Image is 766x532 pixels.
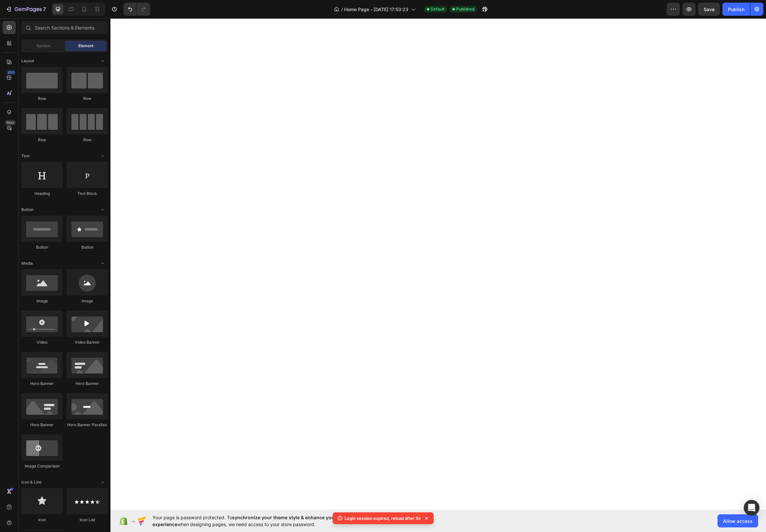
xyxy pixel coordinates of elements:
div: Hero Banner [21,422,63,428]
span: Save [704,7,715,12]
div: Row [21,96,63,102]
button: 7 [3,3,49,16]
div: Video Banner [67,339,108,345]
div: Heading [21,191,63,197]
div: Icon [21,517,63,523]
span: Media [21,260,33,266]
div: Hero Banner [21,381,63,387]
span: Text [21,153,29,159]
div: Button [67,244,108,250]
div: Video [21,339,63,345]
iframe: Design area [110,18,766,510]
span: Layout [21,58,34,64]
span: Toggle open [97,151,108,161]
div: Image [67,298,108,304]
div: Row [21,137,63,143]
span: Toggle open [97,258,108,269]
div: Icon List [67,517,108,523]
span: / [341,6,343,13]
span: Icon & Line [21,479,42,485]
button: Save [698,3,720,16]
div: Row [67,96,108,102]
p: 7 [43,5,46,13]
span: Element [78,43,93,49]
p: Login session expired, reload after 5s [344,515,421,522]
div: Image Comparison [21,463,63,469]
span: Button [21,207,33,213]
span: Your page is password protected. To when designing pages, we need access to your store password. [152,514,362,528]
div: Hero Banner [67,381,108,387]
span: Home Page - [DATE] 17:53:23 [344,6,408,13]
span: Allow access [723,518,753,524]
div: Row [67,137,108,143]
div: Open Intercom Messenger [744,500,759,516]
div: Button [21,244,63,250]
div: Image [21,298,63,304]
span: synchronize your theme style & enhance your experience [152,515,336,527]
span: Published [456,6,474,12]
div: 450 [6,70,16,75]
span: Toggle open [97,56,108,66]
div: Text Block [67,191,108,197]
span: Toggle open [97,477,108,487]
span: Section [36,43,50,49]
div: Publish [728,6,744,13]
div: Undo/Redo [124,3,150,16]
div: Beta [5,120,16,125]
button: Allow access [717,514,758,527]
span: Toggle open [97,204,108,215]
div: Hero Banner Parallax [67,422,108,428]
input: Search Sections & Elements [21,21,108,34]
button: Publish [722,3,750,16]
span: Default [431,6,444,12]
